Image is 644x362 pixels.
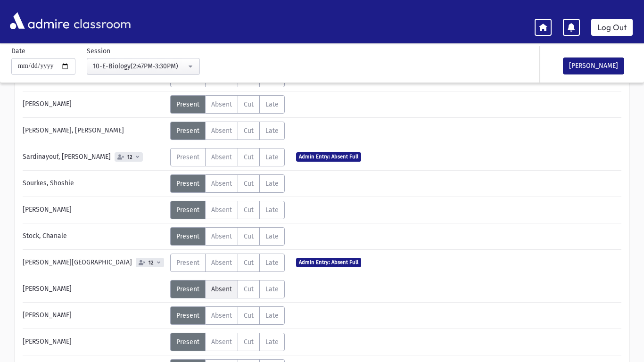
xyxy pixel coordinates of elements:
[176,180,199,188] span: Present
[211,100,232,108] span: Absent
[170,148,285,166] div: AttTypes
[211,153,232,161] span: Absent
[265,153,279,161] span: Late
[170,306,285,325] div: AttTypes
[18,201,170,219] div: [PERSON_NAME]
[170,254,285,272] div: AttTypes
[244,338,254,346] span: Cut
[176,127,199,135] span: Present
[170,280,285,298] div: AttTypes
[211,180,232,188] span: Absent
[18,148,170,166] div: Sardinayouf, [PERSON_NAME]
[176,153,199,161] span: Present
[176,285,199,293] span: Present
[176,259,199,267] span: Present
[18,95,170,114] div: [PERSON_NAME]
[265,100,279,108] span: Late
[170,333,285,351] div: AttTypes
[244,232,254,240] span: Cut
[244,180,254,188] span: Cut
[170,95,285,114] div: AttTypes
[176,312,199,320] span: Present
[176,206,199,214] span: Present
[18,227,170,246] div: Stock, Chanale
[211,206,232,214] span: Absent
[265,259,279,267] span: Late
[211,127,232,135] span: Absent
[296,152,361,161] span: Admin Entry: Absent Full
[176,338,199,346] span: Present
[211,259,232,267] span: Absent
[147,260,156,266] span: 12
[244,100,254,108] span: Cut
[265,285,279,293] span: Late
[244,285,254,293] span: Cut
[211,338,232,346] span: Absent
[176,232,199,240] span: Present
[265,232,279,240] span: Late
[265,206,279,214] span: Late
[591,19,633,36] a: Log Out
[18,306,170,325] div: [PERSON_NAME]
[244,127,254,135] span: Cut
[18,254,170,272] div: [PERSON_NAME][GEOGRAPHIC_DATA]
[125,154,134,160] span: 12
[563,58,624,74] button: [PERSON_NAME]
[176,100,199,108] span: Present
[296,258,361,267] span: Admin Entry: Absent Full
[170,227,285,246] div: AttTypes
[11,46,25,56] label: Date
[18,174,170,193] div: Sourkes, Shoshie
[72,8,131,33] span: classroom
[18,333,170,351] div: [PERSON_NAME]
[170,122,285,140] div: AttTypes
[265,180,279,188] span: Late
[18,280,170,298] div: [PERSON_NAME]
[211,312,232,320] span: Absent
[87,46,110,56] label: Session
[244,312,254,320] span: Cut
[8,10,72,32] img: AdmirePro
[211,285,232,293] span: Absent
[211,232,232,240] span: Absent
[170,201,285,219] div: AttTypes
[244,206,254,214] span: Cut
[170,174,285,193] div: AttTypes
[265,312,279,320] span: Late
[244,153,254,161] span: Cut
[18,122,170,140] div: [PERSON_NAME], [PERSON_NAME]
[244,259,254,267] span: Cut
[265,127,279,135] span: Late
[93,61,186,71] div: 10-E-Biology(2:47PM-3:30PM)
[87,58,200,75] button: 10-E-Biology(2:47PM-3:30PM)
